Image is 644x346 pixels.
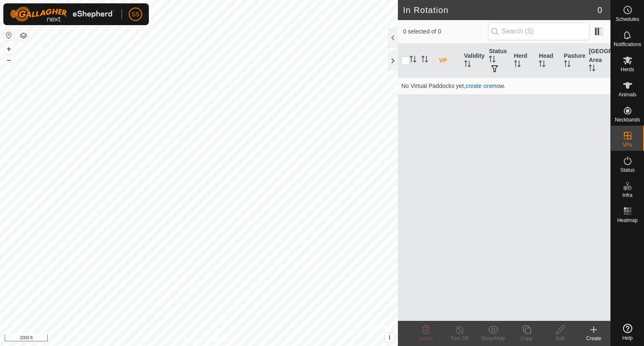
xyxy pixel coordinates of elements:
p-sorticon: Activate to sort [421,57,428,64]
button: – [4,55,14,65]
div: Create [577,335,610,342]
span: SS [132,10,140,19]
h2: In Rotation [403,5,597,15]
span: Infra [622,193,632,198]
span: VPs [623,142,632,147]
p-sorticon: Activate to sort [410,57,416,64]
th: Head [535,44,561,78]
p-sorticon: Activate to sort [589,66,595,72]
span: Delete [419,336,434,341]
a: Help [611,320,644,344]
span: Herds [621,67,634,72]
span: 0 selected of 0 [403,27,488,36]
div: Edit [543,335,577,342]
button: Map Layers [18,31,29,41]
span: Schedules [615,17,639,22]
p-sorticon: Activate to sort [564,62,571,68]
button: i [385,333,394,342]
p-sorticon: Activate to sort [539,62,545,68]
span: Help [622,336,633,341]
p-sorticon: Activate to sort [464,62,471,68]
th: Validity [461,44,486,78]
span: 0 [597,4,602,16]
div: Show/Hide [476,335,510,342]
span: i [389,334,390,341]
a: Contact Us [207,335,232,343]
img: Gallagher Logo [10,7,115,22]
th: [GEOGRAPHIC_DATA] Area [585,44,610,78]
th: Pasture [561,44,586,78]
th: VP [436,44,461,78]
button: Reset Map [4,30,14,40]
div: Copy [510,335,543,342]
span: Heatmap [617,218,638,223]
button: + [4,44,14,54]
input: Search (S) [488,23,589,40]
p-sorticon: Activate to sort [514,62,521,68]
div: Turn Off [443,335,476,342]
span: Animals [618,92,636,97]
span: Notifications [614,42,641,47]
span: Status [620,168,634,173]
th: Status [486,44,511,78]
p-sorticon: Activate to sort [489,57,496,64]
a: create one [465,83,493,89]
td: No Virtual Paddocks yet, now. [398,77,610,94]
a: Privacy Policy [166,335,197,343]
th: Herd [511,44,536,78]
span: Neckbands [615,117,640,122]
